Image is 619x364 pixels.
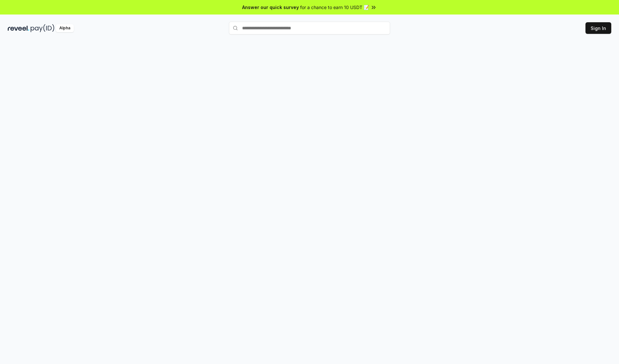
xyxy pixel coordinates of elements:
img: reveel_dark [8,24,29,32]
span: for a chance to earn 10 USDT 📝 [300,4,369,11]
div: Alpha [56,24,74,32]
img: pay_id [31,24,54,32]
span: Answer our quick survey [242,4,299,11]
button: Sign In [585,22,611,34]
